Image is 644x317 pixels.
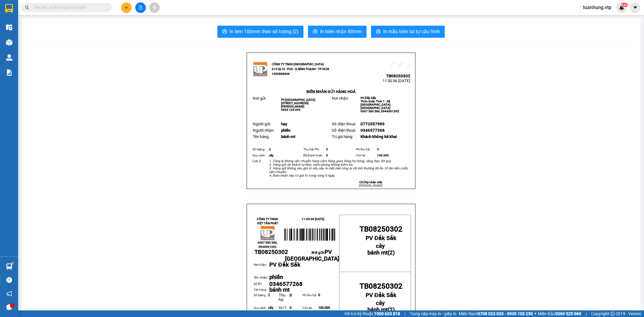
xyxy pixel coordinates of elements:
span: copyright [610,312,615,316]
span: 0 [326,148,328,151]
img: logo-vxr [5,4,13,13]
span: Nơi nhận: [332,96,349,101]
span: PV Đắk Sắk [366,292,396,299]
span: cây [269,154,274,157]
span: PV Đắk Sắk [269,261,300,268]
sup: 1 [11,262,13,264]
span: Nơi gửi: [285,251,339,261]
span: 0 [290,293,292,297]
span: phiến [269,274,283,280]
span: 100.000 [318,306,330,310]
span: aim [152,5,156,10]
button: file-add [135,2,146,13]
span: tuanhung.vtp [578,4,616,11]
span: 2 [269,148,271,151]
span: Người gửi: [253,122,271,126]
span: 2 [389,306,393,313]
button: aim [149,2,160,13]
strong: ( ) [367,243,395,256]
img: solution-icon [6,69,12,76]
span: In mẫu biên lai tự cấu hình [383,28,440,35]
span: Cung cấp máy in - giấy in: [410,310,457,317]
strong: CÔNG TY TNHH [GEOGRAPHIC_DATA] 214 QL13 - P.26 - Q.BÌNH THẠNH - TP HCM 1900888606 [272,62,329,75]
span: TB08250302 [360,225,402,233]
span: PV Đắk Sắk [360,96,376,100]
td: Số lượng: [254,293,268,306]
span: bánh mt [281,134,295,139]
span: Số điện thoại: [332,122,356,126]
span: 2 [268,293,270,297]
span: TB08250302 [360,282,402,290]
strong: Chữ ký nhân viên [359,181,383,184]
span: | [405,310,405,317]
span: plus [124,5,129,10]
span: question-circle [6,277,12,283]
span: printer [376,29,381,35]
span: 0346577268 [269,281,303,287]
span: Miền Nam [459,310,533,317]
span: 11:30:36 [DATE] [383,78,410,83]
span: cây [376,243,385,249]
span: search [25,5,29,10]
img: logo [253,62,268,77]
span: Thôn Xuân Tình 1 - Xã [GEOGRAPHIC_DATA] [GEOGRAPHIC_DATA] [360,100,390,110]
span: Tên hàng: [253,134,269,139]
strong: ( ) [367,300,395,313]
span: bánh mt [367,306,388,313]
td: Tên hàng: [254,287,269,293]
span: PV Đắk Sắk [366,235,396,242]
span: 0346577268 [360,128,385,133]
td: Phí thu hộ: [303,293,318,306]
strong: 1900 633 818 [374,311,400,316]
span: bánh mt [367,249,388,256]
span: Số điện thoại: [332,128,356,133]
span: 0967 580 580, 0944391392 [360,110,399,113]
button: caret-down [630,2,640,13]
img: warehouse-icon [6,39,12,46]
span: cây [376,300,385,306]
strong: 0708 023 035 - 0935 103 250 [478,311,533,316]
span: TB08250302 [255,249,288,255]
span: Miền Bắc [538,310,581,317]
span: message [6,304,12,310]
button: printerIn mẫu biên lai tự cấu hình [371,26,445,38]
td: Còn lại: [303,306,318,314]
td: Đã TT: [279,306,290,314]
span: hay [281,122,287,126]
span: [STREET_ADDRESS][PERSON_NAME] [281,101,309,108]
span: 0943 134 393 [281,108,300,111]
td: Nơi nhận: [254,262,269,274]
span: | [586,310,587,317]
span: 0 [377,148,379,151]
span: bánh mt [269,287,290,293]
strong: 0369 525 060 [555,311,581,316]
span: : [254,274,268,280]
span: [PERSON_NAME] [359,184,383,187]
td: Còn lại: [355,152,376,158]
span: 100.000 [377,154,389,157]
td: Thụ hộ/ Phí [303,146,325,152]
span: 0 [326,154,328,157]
span: Tên nhận [254,276,267,280]
span: 0 [318,293,320,297]
span: cây [268,306,273,310]
em: 1. Công ty không vận chuyển hàng cấm, hàng gian, hàng hư hỏng, vàng, bạc, đá quý. 2. Hàng gửi do ... [269,159,408,178]
span: 0967 580 580, 0944391392 [258,241,277,248]
span: Nơi gửi: [253,96,266,101]
sup: NaN [620,3,628,7]
img: warehouse-icon [6,24,12,30]
button: printerIn tem 100mm theo số lượng (2) [217,26,303,38]
span: PV [GEOGRAPHIC_DATA] [281,98,315,101]
span: ⚪️ [534,312,536,315]
button: printerIn biên nhận 80mm [308,26,367,38]
span: Khách không kê khai [360,134,397,139]
img: warehouse-icon [6,54,12,61]
td: Quy cách: [254,306,268,314]
span: In biên nhận 80mm [320,28,362,35]
span: PV [GEOGRAPHIC_DATA] [285,249,339,262]
span: notification [6,291,12,296]
span: Thu hộ: [279,293,285,302]
img: warehouse-icon [6,263,12,270]
span: Lưu ý: [252,159,261,163]
span: Người nhận: [253,128,274,133]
